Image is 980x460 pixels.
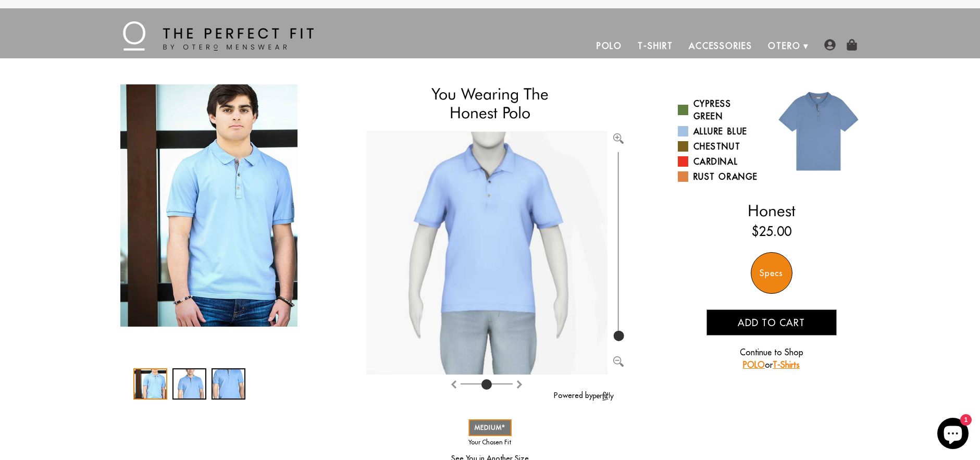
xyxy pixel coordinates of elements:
[934,418,972,452] inbox-online-store-chat: Shopify online store chat
[115,84,303,327] div: 1 / 3
[772,84,865,178] img: 023.jpg
[678,125,764,138] a: Allure Blue
[678,201,865,220] h2: Honest
[752,222,791,241] ins: $25.00
[751,252,792,294] div: Specs
[738,317,805,329] span: Add to cart
[593,392,614,401] img: perfitly-logo_73ae6c82-e2e3-4a36-81b1-9e913f6ac5a1.png
[212,368,245,400] div: 3 / 3
[123,21,314,51] img: The Perfect Fit - by Otero Menswear - Logo
[613,131,624,142] button: Zoom in
[824,39,836,51] img: user-account-icon.png
[681,33,760,58] a: Accessories
[133,368,167,400] div: 1 / 3
[760,33,809,58] a: Otero
[475,424,505,431] span: MEDIUM
[613,356,624,367] img: Zoom out
[554,391,614,400] a: Powered by
[678,170,764,183] a: Rust Orange
[743,359,765,370] a: POLO
[613,133,624,144] img: Zoom in
[630,33,680,58] a: T-Shirt
[366,132,607,375] img: Brand%2fOtero%2f10001-v2-T%2f54%2f5-M%2fAv%2f29df59f4-7dea-11ea-9f6a-0e35f21fd8c2%2fAllure+Blue%2...
[678,140,764,153] a: Chestnut
[172,368,206,400] div: 2 / 3
[468,419,512,436] a: MEDIUM
[366,84,614,122] h1: You Wearing The Honest Polo
[678,155,764,168] a: Cardinal
[450,380,458,389] img: Rotate clockwise
[678,97,764,122] a: Cypress Green
[120,84,297,327] img: honest-polo-allure-blue-action_1024x1024_2x_135ecc35-c8bc-44df-82f4-6e7b0fd9f8ae_340x.jpg
[706,346,837,371] p: Continue to Shop or
[515,377,524,390] button: Rotate counter clockwise
[773,359,800,370] a: T-Shirts
[450,377,458,390] button: Rotate clockwise
[515,380,524,389] img: Rotate counter clockwise
[613,354,624,365] button: Zoom out
[846,39,858,51] img: shopping-bag-icon.png
[706,309,837,335] button: Add to cart
[589,33,630,58] a: Polo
